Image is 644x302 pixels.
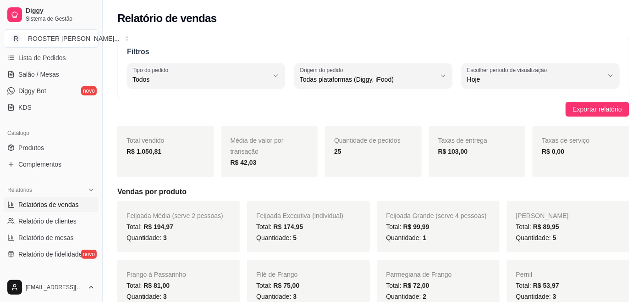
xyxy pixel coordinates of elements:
[542,148,564,155] strong: R$ 0,00
[4,29,99,48] button: Select a team
[18,70,59,79] span: Salão / Mesas
[4,50,99,65] a: Lista de Pedidos
[127,271,186,278] span: Frango á Passarinho
[274,223,303,230] span: R$ 174,95
[462,63,620,89] button: Escolher período de visualizaçãoHoje
[386,282,429,289] span: Total:
[516,223,559,230] span: Total:
[143,282,170,289] span: R$ 81,00
[127,223,173,230] span: Total:
[127,148,161,155] strong: R$ 1.050,81
[553,234,556,241] span: 5
[256,282,299,289] span: Total:
[127,137,165,144] span: Total vendido
[127,282,170,289] span: Total:
[4,4,99,26] a: DiggySistema de Gestão
[7,186,32,194] span: Relatórios
[143,223,173,230] span: R$ 194,97
[438,137,487,144] span: Taxas de entrega
[300,66,346,74] label: Origem do pedido
[18,250,82,259] span: Relatório de fidelidade
[256,212,343,219] span: Feijoada Executiva (individual)
[4,230,99,245] a: Relatório de mesas
[4,67,99,82] a: Salão / Mesas
[256,271,297,278] span: Filé de Frango
[163,293,167,300] span: 3
[533,223,559,230] span: R$ 89,95
[293,234,297,241] span: 5
[300,75,436,84] span: Todas plataformas (Diggy, iFood)
[516,282,559,289] span: Total:
[28,34,120,43] div: ROOSTER [PERSON_NAME] ...
[533,282,559,289] span: R$ 53,97
[386,271,452,278] span: Parmegiana de Frango
[4,126,99,140] div: Catálogo
[4,140,99,155] a: Produtos
[423,234,427,241] span: 1
[4,276,99,298] button: [EMAIL_ADDRESS][DOMAIN_NAME]
[386,293,427,300] span: Quantidade:
[4,100,99,115] a: KDS
[117,11,217,26] h2: Relatório de vendas
[132,75,269,84] span: Todos
[18,103,32,112] span: KDS
[26,284,84,291] span: [EMAIL_ADDRESS][DOMAIN_NAME]
[293,293,297,300] span: 3
[386,223,429,230] span: Total:
[423,293,427,300] span: 2
[294,63,452,89] button: Origem do pedidoTodas plataformas (Diggy, iFood)
[18,53,66,62] span: Lista de Pedidos
[516,293,556,300] span: Quantidade:
[542,137,589,144] span: Taxas de serviço
[231,137,284,155] span: Média de valor por transação
[274,282,300,289] span: R$ 75,00
[334,148,341,155] strong: 25
[467,75,603,84] span: Hoje
[127,212,223,219] span: Feijoada Média (serve 2 pessoas)
[438,148,468,155] strong: R$ 103,00
[117,186,629,197] h5: Vendas por produto
[18,233,74,242] span: Relatório de mesas
[4,197,99,212] a: Relatórios de vendas
[132,66,171,74] label: Tipo do pedido
[4,157,99,172] a: Complementos
[256,223,303,230] span: Total:
[4,84,99,98] a: Diggy Botnovo
[386,234,427,241] span: Quantidade:
[26,7,95,15] span: Diggy
[26,15,95,22] span: Sistema de Gestão
[516,234,556,241] span: Quantidade:
[403,223,429,230] span: R$ 99,99
[11,34,21,43] span: R
[127,293,167,300] span: Quantidade:
[516,212,569,219] span: [PERSON_NAME]
[4,214,99,229] a: Relatório de clientes
[516,271,533,278] span: Pernil
[18,143,44,152] span: Produtos
[566,102,629,117] button: Exportar relatório
[18,200,79,209] span: Relatórios de vendas
[256,293,297,300] span: Quantidade:
[334,137,401,144] span: Quantidade de pedidos
[18,86,46,95] span: Diggy Bot
[467,66,550,74] label: Escolher período de visualização
[256,234,297,241] span: Quantidade:
[18,217,77,226] span: Relatório de clientes
[4,247,99,262] a: Relatório de fidelidadenovo
[386,212,487,219] span: Feijoada Grande (serve 4 pessoas)
[403,282,429,289] span: R$ 72,00
[127,234,167,241] span: Quantidade:
[127,46,620,57] p: Filtros
[18,160,61,169] span: Complementos
[573,104,622,114] span: Exportar relatório
[553,293,556,300] span: 3
[163,234,167,241] span: 3
[127,63,285,89] button: Tipo do pedidoTodos
[231,159,257,166] strong: R$ 42,03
